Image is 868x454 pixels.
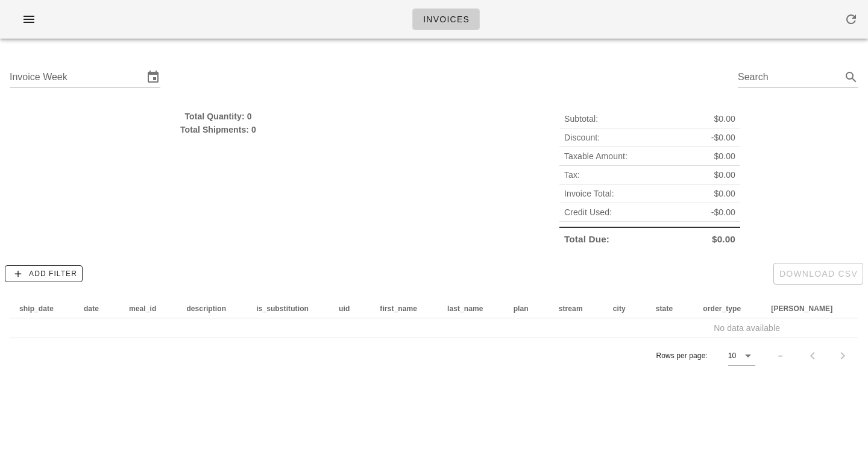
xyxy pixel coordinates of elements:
[370,299,438,318] th: first_name: Not sorted. Activate to sort ascending.
[19,304,54,313] span: ship_date
[549,299,603,318] th: stream: Not sorted. Activate to sort ascending.
[564,233,609,246] span: Total Due:
[646,299,694,318] th: state: Not sorted. Activate to sort ascending.
[564,112,598,125] span: Subtotal:
[603,299,646,318] th: city: Not sorted. Activate to sort ascending.
[564,131,600,144] span: Discount:
[256,304,309,313] span: is_substitution
[714,112,735,125] span: $0.00
[423,14,470,24] span: Invoices
[447,304,483,313] span: last_name
[10,123,427,136] div: Total Shipments: 0
[10,299,74,318] th: ship_date: Not sorted. Activate to sort ascending.
[711,131,735,144] span: -$0.00
[129,304,156,313] span: meal_id
[10,110,427,123] div: Total Quantity: 0
[771,304,832,313] span: [PERSON_NAME]
[177,299,247,318] th: description: Not sorted. Activate to sort ascending.
[380,304,417,313] span: first_name
[728,346,755,365] div: 10Rows per page:
[656,338,755,373] div: Rows per page:
[186,304,226,313] span: description
[119,299,177,318] th: meal_id: Not sorted. Activate to sort ascending.
[564,187,614,200] span: Invoice Total:
[564,150,627,163] span: Taxable Amount:
[712,233,735,246] span: $0.00
[714,150,735,163] span: $0.00
[564,206,612,219] span: Credit Used:
[703,304,741,313] span: order_type
[714,168,735,181] span: $0.00
[438,299,504,318] th: last_name: Not sorted. Activate to sort ascending.
[564,168,580,181] span: Tax:
[761,299,853,318] th: tod: Not sorted. Activate to sort ascending.
[74,299,119,318] th: date: Not sorted. Activate to sort ascending.
[247,299,329,318] th: is_substitution: Not sorted. Activate to sort ascending.
[329,299,370,318] th: uid: Not sorted. Activate to sort ascending.
[514,304,529,313] span: plan
[84,304,99,313] span: date
[714,187,735,200] span: $0.00
[10,268,77,279] span: Add Filter
[5,265,83,282] button: Add Filter
[339,304,350,313] span: uid
[778,350,782,361] div: –
[656,304,673,313] span: state
[711,206,735,219] span: -$0.00
[728,350,736,361] div: 10
[693,299,761,318] th: order_type: Not sorted. Activate to sort ascending.
[613,304,626,313] span: city
[559,304,583,313] span: stream
[412,8,480,30] a: Invoices
[504,299,549,318] th: plan: Not sorted. Activate to sort ascending.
